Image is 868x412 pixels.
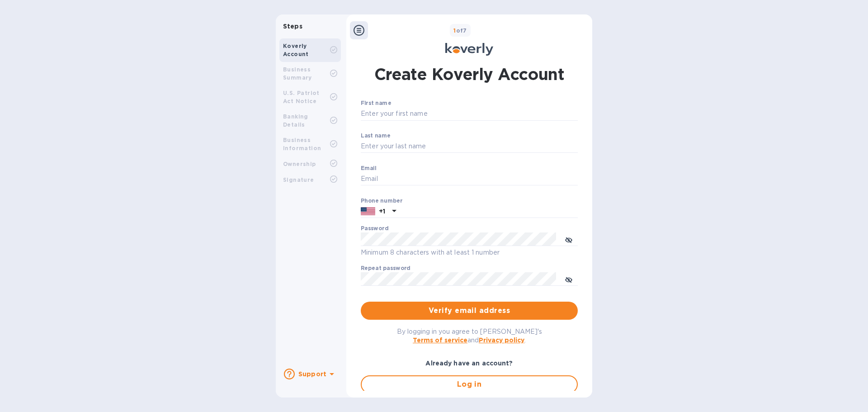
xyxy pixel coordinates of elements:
[361,172,578,186] input: Email
[361,206,375,216] img: US
[397,328,542,344] span: By logging in you agree to [PERSON_NAME]'s and .
[361,226,388,232] label: Password
[361,266,410,271] label: Repeat password
[369,379,570,390] span: Log in
[283,23,302,30] b: Steps
[283,66,312,81] b: Business Summary
[283,137,321,152] b: Business Information
[283,90,320,104] b: U.S. Patriot Act Notice
[361,247,578,258] p: Minimum 8 characters with at least 1 number
[560,230,578,248] button: toggle password visibility
[283,176,314,183] b: Signature
[298,370,326,378] b: Support
[361,375,578,393] button: Log in
[361,198,402,204] label: Phone number
[374,63,565,85] h1: Create Koverly Account
[425,360,513,367] b: Already have an account?
[361,101,391,106] label: First name
[283,113,308,128] b: Banking Details
[361,133,391,138] label: Last name
[413,336,467,344] a: Terms of service
[453,27,456,34] span: 1
[379,207,385,216] p: +1
[560,270,578,288] button: toggle password visibility
[361,140,578,153] input: Enter your last name
[453,27,467,34] b: of 7
[361,166,377,171] label: Email
[283,161,316,167] b: Ownership
[479,336,524,344] a: Privacy policy
[361,302,578,320] button: Verify email address
[283,43,309,57] b: Koverly Account
[361,107,578,121] input: Enter your first name
[368,305,571,316] span: Verify email address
